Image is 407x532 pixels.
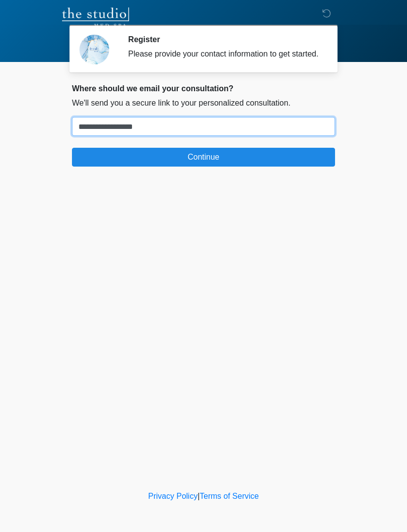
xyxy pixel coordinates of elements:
[72,148,335,167] button: Continue
[72,97,335,109] p: We'll send you a secure link to your personalized consultation.
[198,492,200,500] a: |
[72,84,335,93] h2: Where should we email your consultation?
[62,7,129,27] img: The Studio Med Spa Logo
[79,35,109,64] img: Agent Avatar
[128,48,320,60] div: Please provide your contact information to get started.
[200,492,259,500] a: Terms of Service
[148,492,198,500] a: Privacy Policy
[128,35,320,44] h2: Register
